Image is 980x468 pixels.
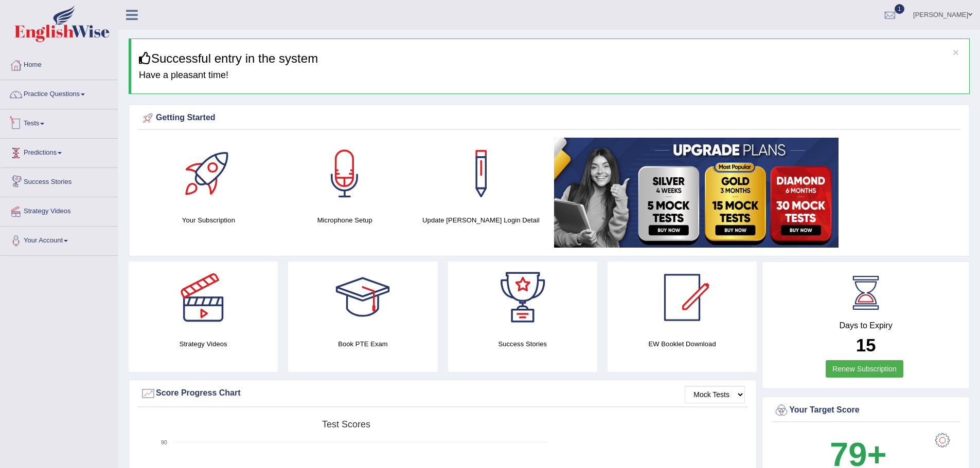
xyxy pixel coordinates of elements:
[146,215,272,226] h4: Your Subscription
[856,335,876,355] b: 15
[1,80,118,106] a: Practice Questions
[282,215,408,226] h4: Microphone Setup
[322,419,370,429] tspan: Test scores
[774,403,958,418] div: Your Target Score
[129,339,278,349] h4: Strategy Videos
[288,339,437,349] h4: Book PTE Exam
[1,227,118,252] a: Your Account
[140,110,958,126] div: Getting Started
[418,215,544,226] h4: Update [PERSON_NAME] Login Detail
[161,439,167,445] text: 90
[139,70,961,81] h4: Have a pleasant time!
[1,139,118,164] a: Predictions
[1,109,118,135] a: Tests
[826,360,903,378] a: Renew Subscription
[608,339,757,349] h4: EW Booklet Download
[895,4,905,14] span: 1
[1,197,118,223] a: Strategy Videos
[1,168,118,194] a: Success Stories
[953,47,959,58] button: ×
[139,52,961,65] h3: Successful entry in the system
[1,51,118,77] a: Home
[554,138,839,248] img: small5.jpg
[448,339,597,349] h4: Success Stories
[140,386,745,401] div: Score Progress Chart
[774,321,958,330] h4: Days to Expiry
